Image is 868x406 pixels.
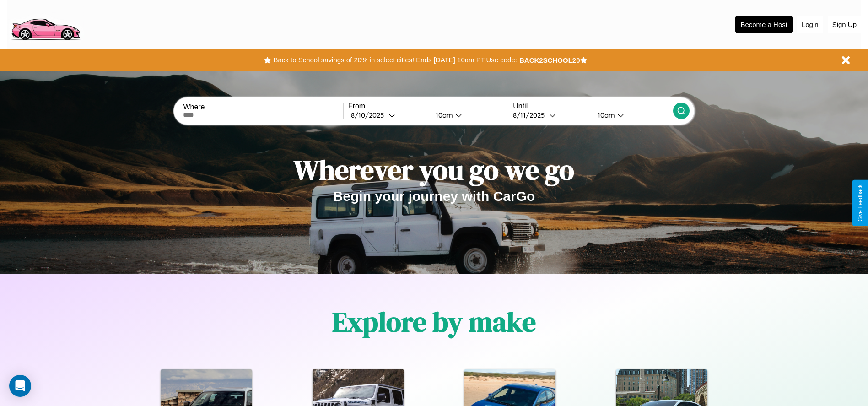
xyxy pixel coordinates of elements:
label: Until [513,102,673,110]
div: 10am [431,111,455,119]
div: Open Intercom Messenger [9,375,31,397]
div: 8 / 11 / 2025 [513,111,549,119]
button: Login [797,16,823,33]
div: 10am [593,111,617,119]
button: 10am [590,110,673,120]
button: Sign Up [828,16,861,33]
div: Give Feedback [857,184,863,222]
button: 10am [428,110,508,120]
img: logo [7,5,84,43]
b: BACK2SCHOOL20 [519,56,580,64]
button: 8/10/2025 [348,110,428,120]
label: Where [183,103,343,111]
div: 8 / 10 / 2025 [351,111,388,119]
button: Back to School savings of 20% in select cities! Ends [DATE] 10am PT.Use code: [271,54,519,66]
button: Become a Host [735,16,793,33]
label: From [348,102,508,110]
h1: Explore by make [332,303,536,341]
